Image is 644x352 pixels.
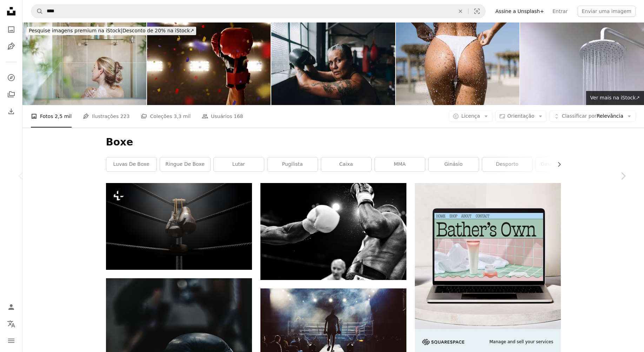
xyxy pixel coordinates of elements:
a: Um close-up do canto de um antigo ringue de boxe vintage cercado por cordas iluminadas por um hol... [106,223,252,229]
button: Licença [449,111,492,122]
a: ringue de boxe [160,157,210,171]
button: Pesquisa visual [469,5,485,18]
button: Idioma [4,317,18,331]
a: Entrar [548,6,572,17]
img: Vista traseira, de, um, mulher, ligado, um, praia, chuveiro, sob, luz do dia brilhante [396,22,520,105]
a: Assine a Unsplash+ [491,6,549,17]
button: Menu [4,334,18,348]
a: Ilustrações [4,39,18,53]
img: Boxer para ganhar a partida [147,22,271,105]
a: pugilista [267,157,318,171]
span: Orientação [507,113,535,119]
a: Próximo [602,142,644,210]
span: Classificar por [562,113,597,119]
span: 3,3 mil [174,112,191,120]
span: Manage and sell your services [489,339,553,345]
span: Pesquise imagens premium na iStock | [29,28,122,33]
a: Ilustrações 223 [83,105,130,128]
a: desporto [482,157,532,171]
button: Limpar [453,5,468,18]
button: Pesquise na Unsplash [31,5,43,18]
a: Explorar [4,71,18,85]
a: luvas de boxe [106,157,157,171]
img: file-1707883121023-8e3502977149image [415,183,561,329]
button: Enviar uma imagem [578,6,636,17]
button: rolar lista para a direita [553,157,561,171]
span: Licença [461,113,480,119]
img: Mulher adulta meados de meados de aplicar sabão no ombro durante o banho em casa [22,22,146,105]
img: file-1705255347840-230a6ab5bca9image [422,339,464,345]
h1: Boxe [106,136,561,149]
a: Histórico de downloads [4,104,18,118]
a: Pesquise imagens premium na iStock|Desconto de 20% na iStock↗ [22,22,200,39]
span: Relevância [562,113,623,120]
span: 168 [234,112,243,120]
img: Ligando a cabeça do chuveiro no banheiro, a água sai do chuveiro. [520,22,644,105]
a: Coleções [4,87,18,102]
a: Entrar / Cadastrar-se [4,300,18,314]
a: Ver mais na iStock↗ [586,91,644,105]
a: MMA [375,157,425,171]
a: Fotos [4,22,18,37]
img: Retrato de uma mulher boxeadora cansada em uma academia de boxe [271,22,395,105]
a: ginásio de boxe [536,157,586,171]
img: Um close-up do canto de um antigo ringue de boxe vintage cercado por cordas iluminadas por um hol... [106,183,252,270]
form: Pesquise conteúdo visual em todo o site [31,4,486,18]
img: Gancho de esquerda em uma luta de boxe [260,183,406,280]
a: man standing and walking going on boxing ring surrounded with people [260,334,406,340]
button: Classificar porRelevância [550,111,636,122]
a: Usuários 168 [202,105,243,128]
a: lutar [214,157,264,171]
span: 223 [120,112,130,120]
a: Gancho de esquerda em uma luta de boxe [260,228,406,235]
a: ginásio [429,157,479,171]
div: Desconto de 20% na iStock ↗ [27,27,196,35]
a: caixa [321,157,371,171]
button: Orientação [495,111,547,122]
span: Ver mais na iStock ↗ [590,95,640,100]
a: Coleções 3,3 mil [141,105,191,128]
